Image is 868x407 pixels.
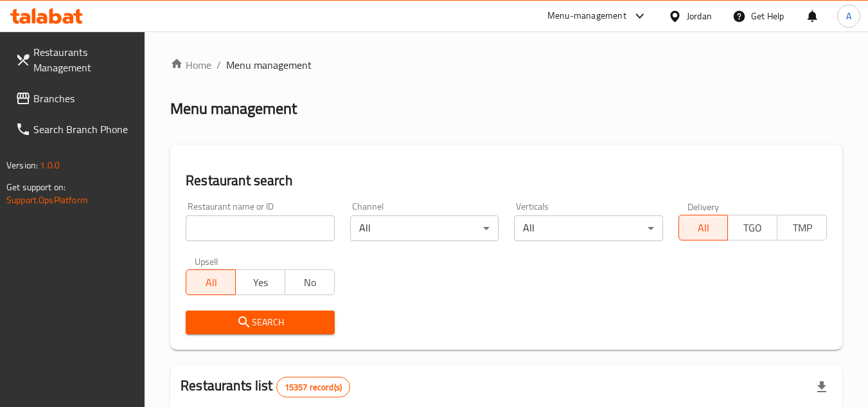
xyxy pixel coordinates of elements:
[170,57,211,73] a: Home
[687,9,712,23] div: Jordan
[276,377,350,397] div: Total records count
[350,215,499,241] div: All
[783,219,822,237] span: TMP
[277,381,350,393] span: 15357 record(s)
[5,83,145,114] a: Branches
[191,273,231,292] span: All
[186,171,827,190] h2: Restaurant search
[33,122,135,137] span: Search Branch Phone
[186,269,236,295] button: All
[514,215,662,241] div: All
[235,269,285,295] button: Yes
[5,114,145,145] a: Search Branch Phone
[290,273,330,292] span: No
[195,257,218,266] label: Upsell
[181,376,350,397] h2: Restaurants list
[684,219,723,237] span: All
[186,311,334,334] button: Search
[33,91,135,106] span: Branches
[678,215,729,240] button: All
[687,202,720,211] label: Delivery
[40,157,60,174] span: 1.0.0
[33,44,135,75] span: Restaurants Management
[217,57,221,73] li: /
[170,57,842,73] nav: breadcrumb
[170,98,297,119] h2: Menu management
[777,215,827,240] button: TMP
[6,157,38,174] span: Version:
[196,314,324,330] span: Search
[241,273,280,292] span: Yes
[285,269,335,295] button: No
[226,57,312,73] span: Menu management
[733,219,772,237] span: TGO
[6,179,66,195] span: Get support on:
[5,37,145,83] a: Restaurants Management
[547,8,626,24] div: Menu-management
[186,215,334,241] input: Search for restaurant name or ID..
[806,372,837,402] div: Export file
[6,192,88,208] a: Support.OpsPlatform
[727,215,777,240] button: TGO
[846,9,851,23] span: A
